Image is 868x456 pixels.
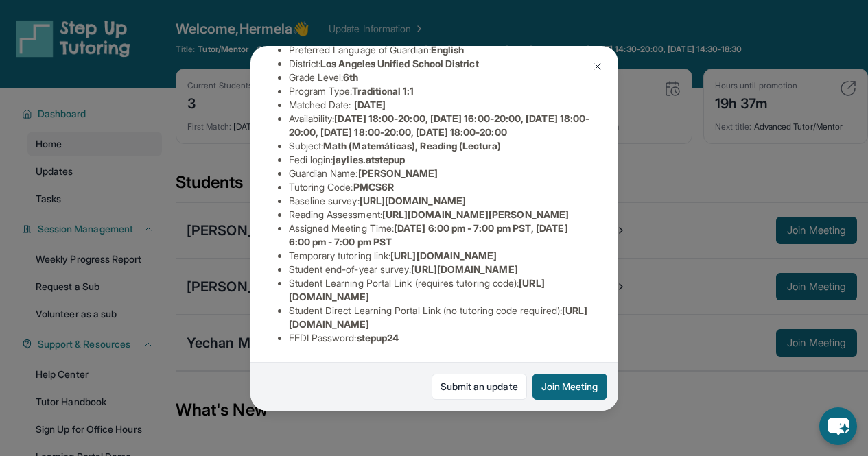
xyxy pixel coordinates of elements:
[411,263,517,275] span: [URL][DOMAIN_NAME]
[320,58,478,69] span: Los Angeles Unified School District
[289,304,591,331] li: Student Direct Learning Portal Link (no tutoring code required) :
[289,208,591,221] li: Reading Assessment :
[289,249,591,263] li: Temporary tutoring link :
[343,71,358,83] span: 6th
[289,71,591,84] li: Grade Level:
[289,57,591,71] li: District:
[289,331,591,345] li: EEDI Password :
[289,112,590,138] span: [DATE] 18:00-20:00, [DATE] 16:00-20:00, [DATE] 18:00-20:00, [DATE] 18:00-20:00, [DATE] 18:00-20:00
[432,374,527,400] a: Submit an update
[390,250,497,261] span: [URL][DOMAIN_NAME]
[431,44,465,56] span: English
[289,180,591,194] li: Tutoring Code :
[354,99,386,110] span: [DATE]
[289,43,591,57] li: Preferred Language of Guardian:
[357,332,399,344] span: stepup24
[289,139,591,153] li: Subject :
[289,112,591,139] li: Availability:
[819,407,857,445] button: chat-button
[360,195,466,206] span: [URL][DOMAIN_NAME]
[289,263,591,276] li: Student end-of-year survey :
[289,222,568,248] span: [DATE] 6:00 pm - 7:00 pm PST, [DATE] 6:00 pm - 7:00 pm PST
[289,221,591,249] li: Assigned Meeting Time :
[333,154,405,165] span: jaylies.atstepup
[352,85,414,97] span: Traditional 1:1
[382,208,569,220] span: [URL][DOMAIN_NAME][PERSON_NAME]
[289,98,591,112] li: Matched Date:
[358,167,438,179] span: [PERSON_NAME]
[532,374,607,400] button: Join Meeting
[289,167,591,180] li: Guardian Name :
[289,84,591,98] li: Program Type:
[592,61,603,72] img: Close Icon
[289,194,591,208] li: Baseline survey :
[289,153,591,167] li: Eedi login :
[323,140,501,152] span: Math (Matemáticas), Reading (Lectura)
[353,181,394,193] span: PMCS6R
[289,276,591,304] li: Student Learning Portal Link (requires tutoring code) :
